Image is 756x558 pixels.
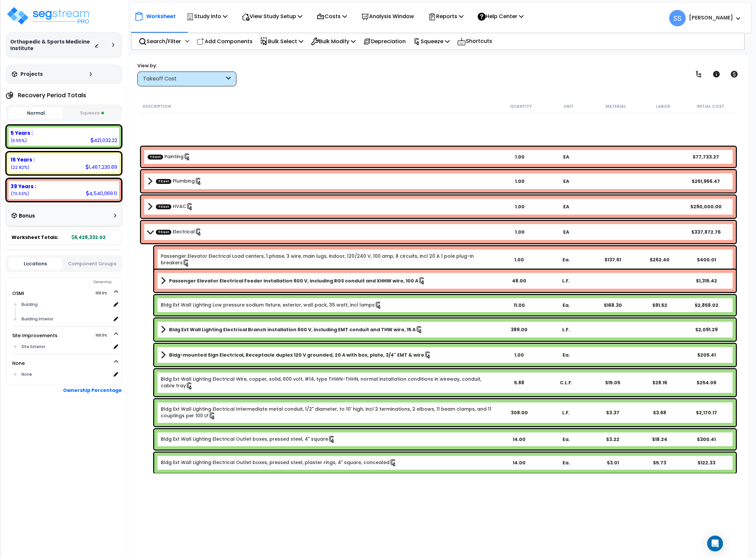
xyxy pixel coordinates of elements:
div: $300.41 [684,436,729,443]
div: 1.00 [497,256,542,263]
span: SS [669,10,686,26]
a: Assembly Item [161,376,495,390]
h4: Recovery Period Totals [18,92,86,99]
div: 1.00 [497,229,543,235]
div: C.L.F. [543,379,589,386]
small: Unit [564,104,573,109]
a: Assembly Title [161,325,495,334]
div: None [20,370,111,378]
span: 100.0% [95,332,113,339]
div: $337,872.76 [682,229,729,235]
p: Reports [428,12,464,21]
div: $3.22 [590,436,636,443]
div: $1,315.42 [684,278,729,284]
div: L.F. [543,326,589,333]
button: Squeeze [65,107,119,119]
small: 6.549634050154723% [11,138,27,143]
span: TCost [148,154,163,159]
div: $3.68 [637,409,682,416]
div: $2,170.17 [684,409,729,416]
div: $5.73 [637,459,682,466]
div: $290,000.00 [682,203,729,210]
small: Quantity [510,104,532,109]
div: Ea. [543,459,589,466]
p: View Study Setup [242,12,302,21]
div: Site Exterior [20,343,111,351]
b: 5 Years : [11,130,33,136]
div: $18.24 [637,436,682,443]
b: 39 Years : [11,183,36,190]
div: EA [543,154,590,160]
a: Custom Item [148,153,191,161]
b: 6,428,332.02 [72,234,106,241]
div: $400.01 [684,256,729,263]
div: 1.00 [497,203,543,210]
small: Initial Cost [697,104,724,109]
div: $254.06 [684,379,729,386]
div: 14.00 [497,436,542,443]
div: Open Intercom Messenger [707,536,723,551]
span: Worksheet Totals: [12,234,58,241]
p: Study Info [186,12,227,21]
a: Assembly Item [161,459,397,466]
div: 1.00 [497,154,543,160]
a: Site Improvements 100.0% [12,332,57,339]
div: Shortcuts [454,33,496,49]
small: Description [143,104,171,109]
h3: Projects [20,71,43,77]
div: $137.61 [590,256,636,263]
div: 4,540,069.11 [86,190,117,197]
div: $28.16 [637,379,682,386]
p: Add Components [197,37,253,46]
b: Bldg Ext Wall Lighting Electrical Branch installation 600 V, including EMT conduit and THW wire, ... [169,326,416,333]
div: Ea. [543,352,589,358]
a: Individual Item [161,302,382,309]
a: Assembly Item [161,436,335,443]
small: Labor [656,104,670,109]
div: 11.00 [497,302,542,308]
div: Ea. [543,302,589,308]
div: Ownership [19,278,121,286]
b: [PERSON_NAME] [689,14,733,21]
div: Building [20,301,111,308]
div: Ea. [543,256,589,263]
h3: Bonus [19,213,35,219]
span: TCost [156,179,171,184]
div: $2,858.02 [684,302,729,308]
p: Bulk Select [260,37,303,46]
h3: Orthopedic & Sports Medicine Institute [10,39,94,52]
div: Building Interior [20,315,111,323]
div: EA [543,203,590,210]
a: Assembly Item [161,406,495,420]
p: Depreciation [363,37,406,46]
span: 100.0% [95,289,113,297]
div: 308.00 [497,409,542,416]
div: $3.37 [590,409,636,416]
p: Bulk Modify [311,37,356,46]
b: Passenger Elevator Electrical Feeder installation 600 V, including RGS conduit and XHHW wire, 100 A [169,278,418,284]
div: Takeoff Cost [143,75,224,83]
div: $2,091.29 [684,326,729,333]
a: None [12,360,25,367]
div: $122.33 [684,459,729,466]
span: TCost [156,204,171,209]
p: Help Center [478,12,524,21]
div: Depreciation [360,34,409,49]
div: L.F. [543,278,589,284]
p: Costs [317,12,347,21]
button: Component Groups [66,260,119,267]
div: View by: [137,62,236,69]
div: 1.00 [497,352,542,358]
div: $77,733.27 [682,154,729,160]
div: $262.40 [637,256,682,263]
p: Search/Filter [139,37,181,46]
small: 70.62592740559495% [11,191,29,196]
a: Assembly Title [161,350,495,360]
p: Squeeze [413,37,450,46]
p: Shortcuts [457,37,492,46]
button: Locations [9,258,62,270]
button: Normal [9,107,63,119]
a: Assembly Title [161,276,495,285]
a: Custom Item [156,203,193,210]
div: $15.05 [590,379,636,386]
